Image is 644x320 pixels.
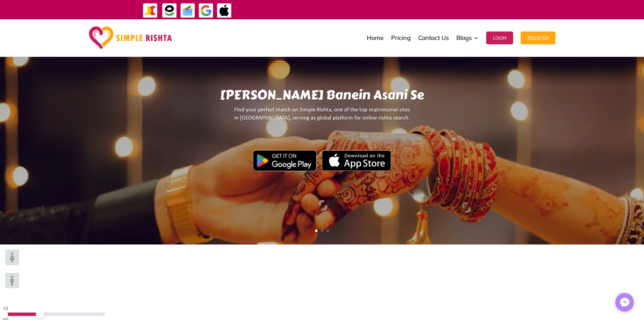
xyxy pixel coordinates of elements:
[327,230,329,232] a: 3
[84,106,560,128] p: Find your perfect match on Simple Rishta, one of the top matrimonial sites in [GEOGRAPHIC_DATA], ...
[180,3,195,18] img: Credit Cards
[84,87,560,106] h1: [PERSON_NAME] Banein Asani Se
[143,3,158,18] img: JazzCash-icon
[391,21,411,55] a: Pricing
[3,304,105,313] div: 18
[162,3,177,18] img: EasyPaisa-icon
[321,230,323,232] a: 2
[456,21,479,55] a: Blogs
[486,31,513,44] button: Login
[618,296,631,309] img: Messenger
[521,21,555,55] a: Register
[253,150,317,171] img: Google Play
[217,3,232,18] img: ApplePay-icon
[418,21,449,55] a: Contact Us
[367,21,384,55] a: Home
[486,21,513,55] a: Login
[521,31,555,44] button: Register
[315,230,317,232] a: 1
[198,3,214,18] img: GooglePay-icon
